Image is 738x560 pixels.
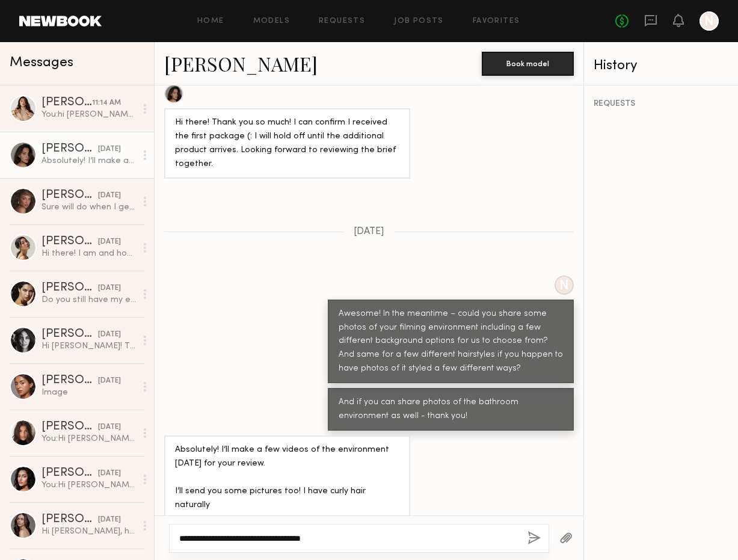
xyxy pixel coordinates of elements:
[700,11,719,31] a: N
[42,97,92,109] div: [PERSON_NAME]
[42,479,136,491] div: You: Hi [PERSON_NAME]! Wanted to follow up here :)
[98,283,121,294] div: [DATE]
[42,514,98,526] div: [PERSON_NAME]
[394,17,444,25] a: Job Posts
[42,236,98,248] div: [PERSON_NAME]
[42,328,98,340] div: [PERSON_NAME]
[339,307,563,377] div: Awesome! In the meantime – could you share some photos of your filming environment including a fe...
[482,52,574,76] button: Book model
[594,100,728,108] div: REQUESTS
[42,282,98,294] div: [PERSON_NAME]
[164,51,318,76] a: [PERSON_NAME]
[42,375,98,387] div: [PERSON_NAME]
[253,17,290,25] a: Models
[98,468,121,479] div: [DATE]
[197,17,224,25] a: Home
[42,248,136,259] div: Hi there! I am and hope you are (: that sounds so fun, unfortunately I’m out of town for another ...
[98,190,121,202] div: [DATE]
[92,97,121,109] div: 11:14 AM
[42,143,98,155] div: [PERSON_NAME]
[98,236,121,248] div: [DATE]
[98,144,121,155] div: [DATE]
[42,467,98,479] div: [PERSON_NAME]
[42,189,98,202] div: [PERSON_NAME]
[42,202,136,213] div: Sure will do when I get home!
[10,56,73,70] span: Messages
[473,17,520,25] a: Favorites
[594,59,728,73] div: History
[319,17,365,25] a: Requests
[175,116,399,171] div: Hi there! Thank you so much! I can confirm I received the first package (: I will hold off until ...
[42,433,136,445] div: You: Hi [PERSON_NAME]! Hope you're well :) I'm Ela, creative producer for Act+Acre. We have an up...
[42,340,136,352] div: Hi [PERSON_NAME]! Thank you so much for reaching out. Im holding for a job right now and waiting ...
[42,155,136,167] div: Absolutely! I’ll make a few videos of the environment [DATE] for your review. I’ll send you some ...
[42,526,136,537] div: Hi [PERSON_NAME], hope you are doing good! Thank you for reaching out and thank you for interest....
[98,514,121,526] div: [DATE]
[339,396,563,423] div: And if you can share photos of the bathroom environment as well - thank you!
[98,329,121,340] div: [DATE]
[354,227,384,237] span: [DATE]
[482,58,574,68] a: Book model
[42,294,136,306] div: Do you still have my email? [EMAIL_ADDRESS][DOMAIN_NAME]
[42,109,136,120] div: You: hi [PERSON_NAME]! hope you're well. sorry I just went to pull some content from your folder ...
[175,443,399,512] div: Absolutely! I’ll make a few videos of the environment [DATE] for your review. I’ll send you some ...
[42,421,98,433] div: [PERSON_NAME]
[42,387,136,398] div: Image
[98,422,121,433] div: [DATE]
[98,375,121,387] div: [DATE]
